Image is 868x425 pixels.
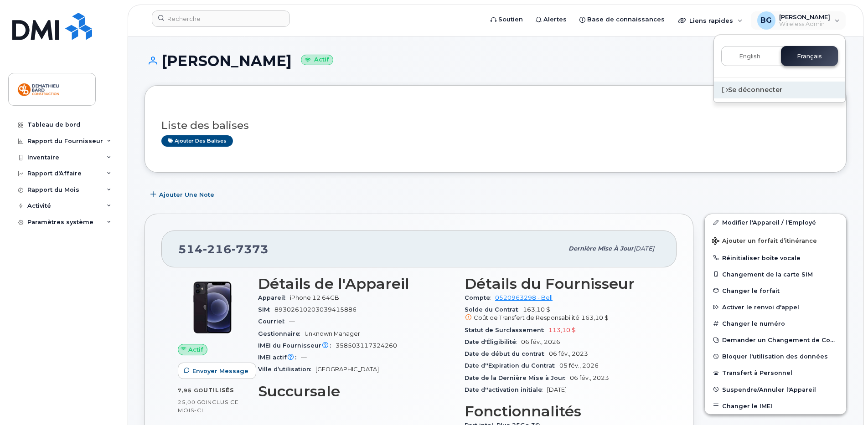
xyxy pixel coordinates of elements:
span: Activer le renvoi d'appel [722,304,799,311]
span: inclus ce mois-ci [178,399,239,414]
span: 7373 [232,242,269,256]
span: [DATE] [634,245,654,252]
span: Date d'Éligibilité [465,338,521,345]
span: 113,10 $ [548,327,576,333]
span: 25,00 Go [178,399,206,405]
h3: Liste des balises [161,120,830,131]
span: Dernière mise à jour [568,245,634,252]
span: 89302610203039415886 [274,306,356,313]
span: utilisés [203,387,234,394]
span: — [301,354,307,361]
span: — [289,318,295,325]
div: Se déconnecter [714,82,845,98]
span: 06 fév., 2026 [521,338,560,345]
span: Ajouter une Note [159,190,214,199]
span: Solde du Contrat [465,306,523,313]
h3: Fonctionnalités [465,403,660,420]
button: Envoyer Message [178,363,256,379]
span: iPhone 12 64GB [290,294,339,301]
span: 358503117324260 [336,342,397,349]
span: Ville d’utilisation [258,366,315,373]
h3: Succursale [258,383,454,399]
span: Suspendre/Annuler l'Appareil [722,386,816,393]
span: IMEI du Fournisseur [258,342,336,349]
span: 163,10 $ [581,314,609,321]
span: SIM [258,306,274,313]
a: Modifier l'Appareil / l'Employé [705,214,846,230]
button: Bloquer l'utilisation des données [705,348,846,364]
button: Transfert à Personnel [705,364,846,381]
span: Compte [465,294,495,301]
span: 514 [178,242,269,256]
span: Actif [188,345,203,354]
span: Date d''Expiration du Contrat [465,362,559,369]
button: Changement de la carte SIM [705,266,846,282]
button: Activer le renvoi d'appel [705,299,846,315]
small: Actif [301,55,333,65]
span: Unknown Manager [305,330,360,337]
span: Gestionnaire [258,330,305,337]
span: Date de la Dernière Mise à Jour [465,374,570,381]
span: Appareil [258,294,290,301]
span: Coût de Transfert de Responsabilité [474,314,579,321]
a: Ajouter des balises [161,135,233,147]
span: [DATE] [547,386,567,393]
a: 0520963298 - Bell [495,294,553,301]
span: English [739,53,760,60]
span: IMEI actif [258,354,301,361]
span: 7,95 Go [178,387,203,394]
button: Suspendre/Annuler l'Appareil [705,381,846,398]
span: Courriel [258,318,289,325]
button: Demander un Changement de Compte [705,332,846,348]
span: Date d''activation initiale [465,386,547,393]
span: [GEOGRAPHIC_DATA] [315,366,379,373]
button: Réinitialiser boîte vocale [705,250,846,266]
button: Ajouter un forfait d’itinérance [705,231,846,250]
span: Envoyer Message [192,367,248,375]
h1: [PERSON_NAME] [145,53,847,69]
img: iPhone_12.jpg [185,280,240,335]
h3: Détails de l'Appareil [258,276,454,292]
span: 06 fév., 2023 [570,374,609,381]
span: Ajouter un forfait d’itinérance [712,237,817,246]
span: 216 [203,242,232,256]
span: 05 fév., 2026 [559,362,599,369]
button: Ajouter une Note [145,186,222,203]
button: Changer le forfait [705,282,846,299]
span: 06 fév., 2023 [549,350,588,357]
button: Changer le numéro [705,315,846,332]
h3: Détails du Fournisseur [465,276,660,292]
span: Date de début du contrat [465,350,549,357]
span: 163,10 $ [465,306,660,323]
span: Changer le forfait [722,287,780,294]
span: Statut de Surclassement [465,327,548,333]
button: Changer le IMEI [705,398,846,414]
